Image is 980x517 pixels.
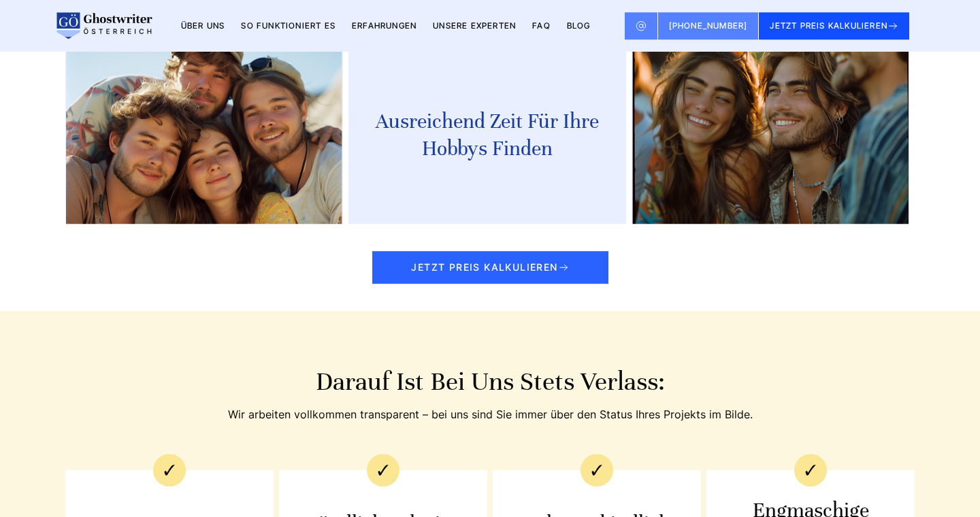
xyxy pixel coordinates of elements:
[759,12,909,39] button: JETZT PREIS KALKULIEREN
[54,12,152,39] img: logo wirschreiben
[794,454,827,486] img: Engmaschige Beratung und Betreuung bis zur Notenvergabe
[241,20,336,31] a: So funktioniert es
[367,454,399,486] img: Gründliche Plagiats- und KI-Prüfungsberichte
[669,20,748,31] span: [PHONE_NUMBER]
[65,405,915,424] p: Wir arbeiten vollkommen transparent – bei uns sind Sie immer über den Status Ihres Projekts im Bi...
[433,20,516,31] a: Unsere Experten
[153,454,186,486] img: Texte, so wie Sie sie haben wollen
[658,12,759,39] a: [PHONE_NUMBER]
[532,20,551,31] a: FAQ
[636,20,647,31] img: Email
[65,365,915,398] h2: Darauf ist bei uns stets Verlass:
[66,47,342,224] img: Priorität 5
[581,454,613,486] img: Rechtsverbindliche Urheberrechte an Ihren Texten
[632,47,909,224] img: Priorität 6
[181,20,225,31] a: Über uns
[567,20,591,31] a: BLOG
[348,92,626,179] p: Ausreichend Zeit für Ihre Hobbys finden
[352,20,416,31] a: Erfahrungen
[372,251,608,284] span: JETZT PREIS KALKULIEREN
